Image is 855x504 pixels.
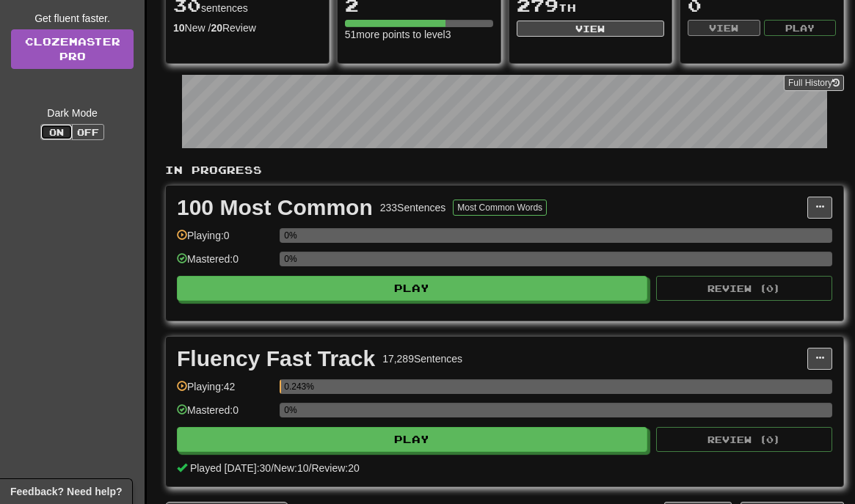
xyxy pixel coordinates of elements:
[453,200,547,216] button: Most Common Words
[656,427,832,452] button: Review (0)
[177,228,272,252] div: Playing: 0
[177,252,272,276] div: Mastered: 0
[177,197,373,219] div: 100 Most Common
[345,27,493,42] div: 51 more points to level 3
[177,348,375,370] div: Fluency Fast Track
[40,124,73,140] button: On
[11,29,134,69] a: ClozemasterPro
[190,462,271,474] span: Played [DATE]: 30
[309,462,312,474] span: /
[10,484,122,499] span: Open feedback widget
[382,351,462,366] div: 17,289 Sentences
[177,403,272,427] div: Mastered: 0
[656,276,832,301] button: Review (0)
[211,22,222,34] strong: 20
[274,462,308,474] span: New: 10
[177,427,647,452] button: Play
[173,21,321,35] div: New / Review
[764,20,836,36] button: Play
[177,379,272,403] div: Playing: 42
[688,20,760,36] button: View
[11,106,134,120] div: Dark Mode
[11,11,134,26] div: Get fluent faster.
[311,462,359,474] span: Review: 20
[177,276,647,301] button: Play
[72,124,104,140] button: Off
[517,21,665,37] button: View
[173,22,185,34] strong: 10
[784,75,844,91] button: Full History
[380,200,446,215] div: 233 Sentences
[165,163,844,178] p: In Progress
[271,462,274,474] span: /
